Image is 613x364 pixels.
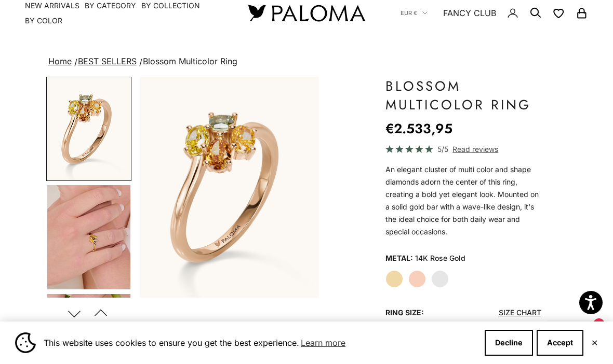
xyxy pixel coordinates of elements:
[46,184,131,290] button: Go to item 4
[443,6,496,20] a: FANCY CLUB
[44,335,476,351] span: This website uses cookies to ensure you get the best experience.
[485,330,533,356] button: Decline
[385,305,424,320] legend: Ring Size:
[401,8,428,18] button: EUR €
[78,56,137,66] a: BEST SELLERS
[140,77,319,298] div: Item 2 of 18
[385,143,541,155] a: 5/5 Read reviews
[437,143,448,155] span: 5/5
[47,185,130,289] img: #YellowGold #RoseGold #WhiteGold
[48,56,72,66] a: Home
[140,77,319,298] img: #RoseGold
[25,1,79,11] a: NEW ARRIVALS
[385,118,452,139] sale-price: €2.533,95
[385,250,413,266] legend: Metal:
[385,77,541,114] h1: Blossom Multicolor Ring
[401,8,417,18] span: EUR €
[46,77,131,181] button: Go to item 2
[15,332,36,353] img: Cookie banner
[25,1,223,26] nav: Primary navigation
[415,250,465,266] variant-option-value: 14K Rose Gold
[385,163,541,238] div: An elegant cluster of multi color and shape diamonds adorn the center of this ring, creating a bo...
[85,1,136,11] summary: By Category
[452,143,498,155] span: Read reviews
[46,54,567,69] nav: breadcrumbs
[591,340,598,346] button: Close
[25,16,62,26] summary: By Color
[537,330,583,356] button: Accept
[47,78,130,180] img: #RoseGold
[141,1,200,11] summary: By Collection
[499,308,541,317] a: Size Chart
[299,335,347,351] a: Learn more
[143,56,237,66] span: Blossom Multicolor Ring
